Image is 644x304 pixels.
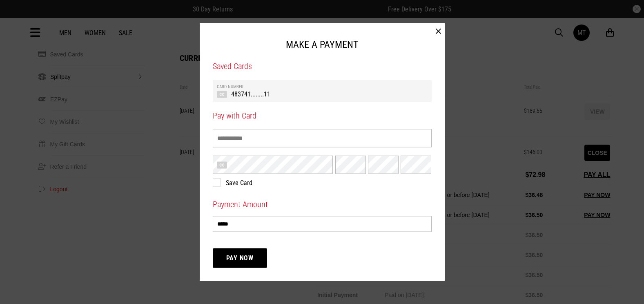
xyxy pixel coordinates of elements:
label: Save Card [213,179,423,187]
h3: Pay with Card [213,110,432,121]
h3: Saved Cards [213,61,432,72]
button: Pay Now [213,248,267,268]
h2: MAKE A PAYMENT [213,36,432,53]
button: Open LiveChat chat widget [7,3,31,28]
td: 483741........11 [217,89,428,98]
h3: Payment Amount [213,199,432,210]
th: Card Number [217,84,428,89]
